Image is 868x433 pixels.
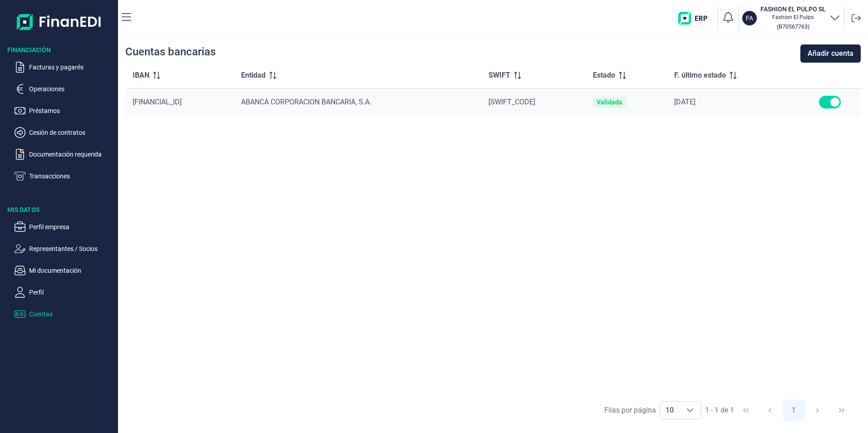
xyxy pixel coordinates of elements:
img: erp [678,12,714,25]
button: Page 1 [783,399,805,421]
p: Préstamos [29,105,114,116]
span: IBAN [133,70,149,81]
button: Previous Page [759,399,781,421]
div: Cuentas bancarias [125,44,216,63]
button: Representantes / Socios [15,243,114,254]
button: Last Page [831,399,853,421]
span: [SWIFT_CODE] [488,98,535,106]
span: F. último estado [674,70,726,81]
p: Facturas y pagarés [29,62,114,73]
button: FAFASHION EL PULPO SLFashion El Pulpo(B70567763) [742,5,840,32]
button: Añadir cuenta [800,44,861,63]
button: Facturas y pagarés [15,62,114,73]
button: Documentación requerida [15,149,114,160]
img: Logo de aplicación [17,7,102,36]
button: Perfil empresa [15,221,114,232]
span: Estado [593,70,615,81]
p: Fashion El Pulpo [760,14,826,21]
button: Perfil [15,287,114,298]
button: Next Page [807,399,829,421]
p: Perfil empresa [29,221,114,232]
div: Validada [597,98,622,106]
span: Entidad [241,70,266,81]
span: Añadir cuenta [808,48,853,59]
p: Operaciones [29,84,114,94]
button: Mi documentación [15,265,114,276]
p: Cesión de contratos [29,127,114,138]
p: FA [746,14,753,23]
div: Choose [679,402,701,419]
span: 10 [660,402,679,419]
p: Transacciones [29,171,114,182]
p: Mi documentación [29,265,114,276]
small: Copiar cif [777,23,809,30]
button: Cesión de contratos [15,127,114,138]
span: SWIFT [488,70,510,81]
p: Perfil [29,287,114,298]
p: Representantes / Socios [29,243,114,254]
span: [FINANCIAL_ID] [133,98,182,106]
button: Transacciones [15,171,114,182]
div: [DATE] [674,98,791,107]
button: Operaciones [15,84,114,94]
span: ABANCA CORPORACION BANCARIA, S.A. [241,98,371,106]
h3: FASHION EL PULPO SL [760,5,826,14]
button: Cuentas [15,309,114,320]
p: Cuentas [29,309,114,320]
p: Documentación requerida [29,149,114,160]
button: First Page [735,399,757,421]
button: Préstamos [15,105,114,116]
div: Filas por página [604,405,656,416]
span: 1 - 1 de 1 [705,407,734,414]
